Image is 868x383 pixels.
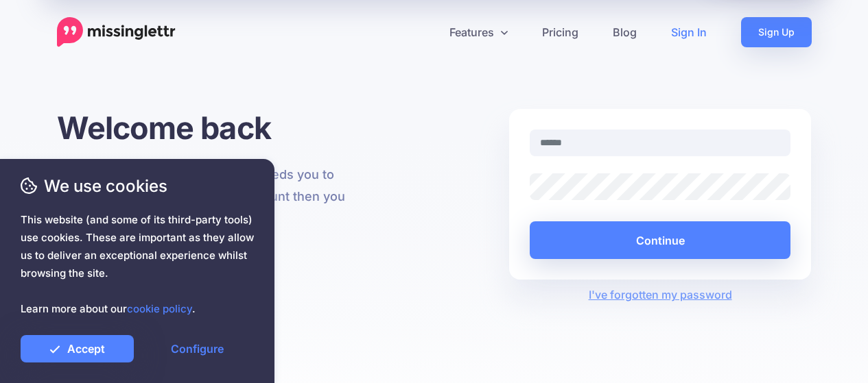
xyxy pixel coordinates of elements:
[654,17,724,47] a: Sign In
[596,17,654,47] a: Blog
[21,335,134,362] a: Accept
[21,211,254,318] span: This website (and some of its third-party tools) use cookies. These are important as they allow u...
[741,17,812,47] a: Sign Up
[589,288,732,301] a: I've forgotten my password
[141,335,254,362] a: Configure
[432,17,525,47] a: Features
[57,109,360,147] h1: Welcome back
[21,174,254,198] span: We use cookies
[525,17,596,47] a: Pricing
[127,302,192,315] a: cookie policy
[530,221,791,259] button: Continue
